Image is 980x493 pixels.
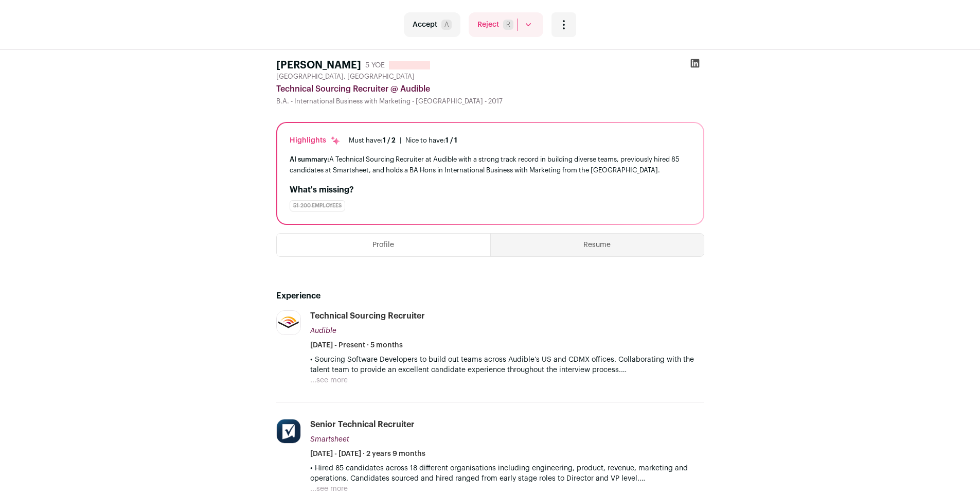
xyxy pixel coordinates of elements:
[276,290,704,302] h2: Experience
[290,184,691,196] h2: What's missing?
[290,135,341,146] div: Highlights
[290,200,345,212] div: 51-200 employees
[310,419,415,430] div: Senior Technical Recruiter
[276,73,415,81] span: [GEOGRAPHIC_DATA], [GEOGRAPHIC_DATA]
[441,20,452,30] span: A
[310,340,403,350] span: [DATE] - Present · 5 months
[383,137,396,144] span: 1 / 2
[404,12,460,37] button: AcceptA
[276,58,361,73] h1: [PERSON_NAME]
[310,436,349,443] span: Smartsheet
[405,136,457,145] div: Nice to have:
[310,355,704,375] p: • Sourcing Software Developers to build out teams across Audible’s US and CDMX offices. Collabora...
[491,234,704,256] button: Resume
[446,137,457,144] span: 1 / 1
[503,20,513,30] span: R
[365,60,385,71] div: 5 YOE
[290,156,329,163] span: AI summary:
[310,463,704,484] p: • Hired 85 candidates across 18 different organisations including engineering, product, revenue, ...
[290,154,691,175] div: A Technical Sourcing Recruiter at Audible with a strong track record in building diverse teams, p...
[310,327,336,334] span: Audible
[277,311,300,334] img: be29a1b5ae22d02244f503f556bc683cf76da875e546e0d648f2c7622d2f5db2.jpg
[276,83,704,95] div: Technical Sourcing Recruiter @ Audible
[310,310,425,322] div: Technical Sourcing Recruiter
[551,12,576,37] button: Open dropdown
[277,419,300,443] img: 6e22a23c88d364fa56cb5ca38728e847212af0dfade4f7b8621d2f592a6c2326.jpg
[469,12,543,37] button: RejectR
[277,234,490,256] button: Profile
[276,97,704,105] div: B.A. - International Business with Marketing - [GEOGRAPHIC_DATA] - 2017
[349,136,457,145] ul: |
[310,375,348,385] button: ...see more
[310,449,425,459] span: [DATE] - [DATE] · 2 years 9 months
[349,136,396,145] div: Must have:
